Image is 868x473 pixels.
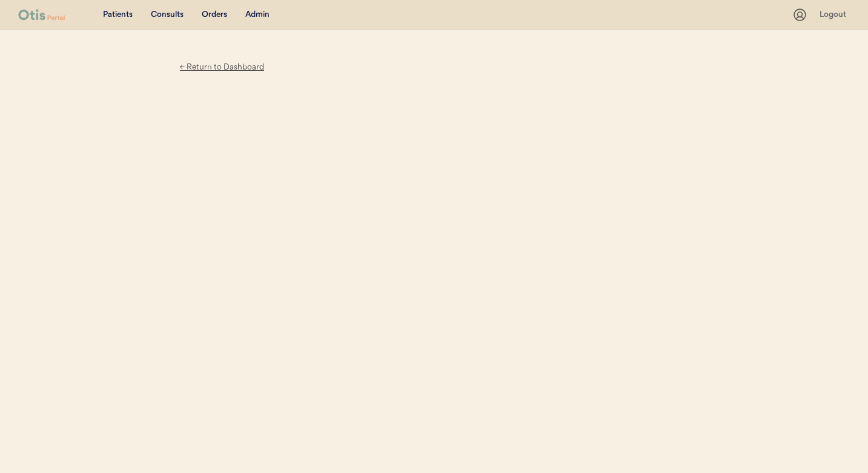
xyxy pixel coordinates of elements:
[202,9,227,21] div: Orders
[820,9,850,21] div: Logout
[177,60,268,74] div: ← Return to Dashboard
[103,9,133,21] div: Patients
[151,9,184,21] div: Consults
[245,9,270,21] div: Admin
